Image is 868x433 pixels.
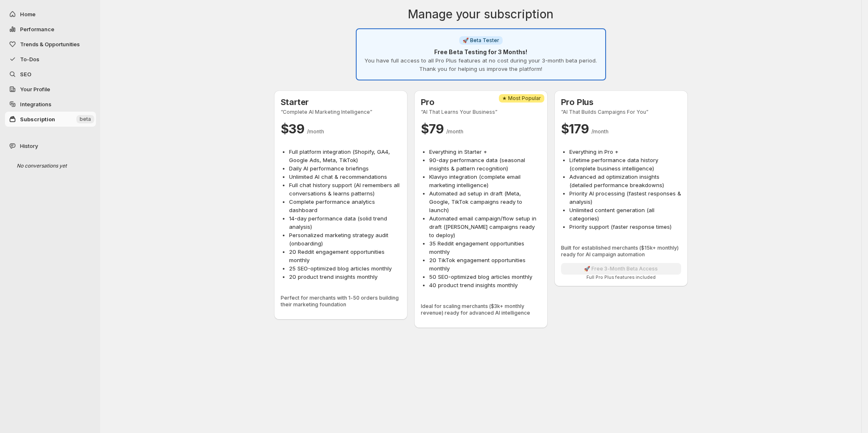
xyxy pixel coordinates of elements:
a: Your Profile [5,82,96,97]
li: Automated ad setup in draft (Meta, Google, TikTok campaigns ready to launch) [429,189,541,214]
span: Trends & Opportunities [20,41,80,48]
li: 20 product trend insights monthly [289,273,401,281]
button: Trends & Opportunities [5,37,96,52]
span: 🚀 Beta Tester [463,37,499,44]
p: Full Pro Plus features included [561,275,681,280]
li: 20 TikTok engagement opportunities monthly [429,256,541,273]
li: Everything in Starter + [429,148,541,156]
li: 90-day performance data (seasonal insights & pattern recognition) [429,156,541,173]
li: 35 Reddit engagement opportunities monthly [429,239,541,256]
li: 20 Reddit engagement opportunities monthly [289,248,401,264]
span: Home [20,11,35,18]
p: $ 79 [421,120,541,137]
span: / month [446,128,463,135]
li: Priority support (faster response times) [569,223,681,231]
span: Built for established merchants ($15k+ monthly) ready for AI campaign automation [561,245,681,258]
span: / month [591,128,609,135]
span: Integrations [20,101,51,108]
li: 25 SEO-optimized blog articles monthly [289,264,401,273]
p: $ 39 [281,120,401,137]
div: No conversations yet [12,158,93,173]
li: Advanced ad optimization insights (detailed performance breakdowns) [569,173,681,189]
span: ★ Most Popular [502,95,541,102]
span: Subscription [20,116,55,123]
h2: Pro [421,97,541,107]
span: “Complete AI Marketing Intelligence” [281,109,401,115]
li: Unlimited content generation (all categories) [569,206,681,223]
h2: Free Beta Testing for 3 Months! [363,48,599,56]
span: “AI That Learns Your Business” [421,109,541,115]
button: Home [5,7,96,22]
li: Personalized marketing strategy audit (onboarding) [289,231,401,248]
h2: Pro Plus [561,97,681,107]
button: To-Dos [5,52,96,67]
li: Unlimited AI chat & recommendations [289,173,401,181]
a: Integrations [5,97,96,112]
span: Your Profile [20,86,50,93]
span: beta [80,116,91,123]
p: $ 179 [561,120,681,137]
li: Daily AI performance briefings [289,164,401,173]
li: 40 product trend insights monthly [429,281,541,289]
li: 50 SEO-optimized blog articles monthly [429,273,541,281]
li: Full platform integration (Shopify, GA4, Google Ads, Meta, TikTok) [289,148,401,164]
li: 14-day performance data (solid trend analysis) [289,214,401,231]
span: History [20,142,38,150]
a: SEO [5,67,96,82]
h1: Manage your subscription [408,10,554,18]
button: Performance [5,22,96,37]
button: Subscription [5,112,96,127]
h2: Starter [281,97,401,107]
span: To-Dos [20,56,39,63]
li: Priority AI processing (fastest responses & analysis) [569,189,681,206]
li: Complete performance analytics dashboard [289,198,401,214]
span: SEO [20,71,31,78]
span: / month [307,128,324,135]
li: Automated email campaign/flow setup in draft ([PERSON_NAME] campaigns ready to deploy) [429,214,541,239]
span: “AI That Builds Campaigns For You” [561,109,681,115]
li: Klaviyo integration (complete email marketing intelligence) [429,173,541,189]
li: Everything in Pro + [569,148,681,156]
p: You have full access to all Pro Plus features at no cost during your 3-month beta period. Thank y... [363,56,599,73]
li: Full chat history support (AI remembers all conversations & learns patterns) [289,181,401,198]
span: Performance [20,26,54,33]
span: Ideal for scaling merchants ($3k+ monthly revenue) ready for advanced AI intelligence [421,303,541,316]
li: Lifetime performance data history (complete business intelligence) [569,156,681,173]
span: Perfect for merchants with 1-50 orders building their marketing foundation [281,295,401,308]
